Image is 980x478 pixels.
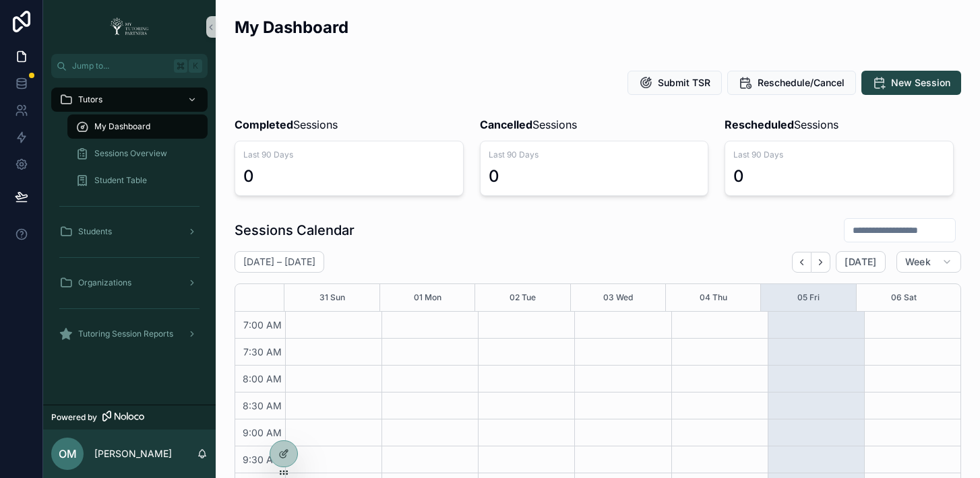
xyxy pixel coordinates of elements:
[106,16,153,38] img: App logo
[239,373,285,384] span: 8:00 AM
[51,219,208,244] a: Students
[51,271,208,295] a: Organizations
[51,322,208,346] a: Tutoring Session Reports
[896,251,961,273] button: Week
[836,251,885,273] button: [DATE]
[51,88,208,112] a: Tutors
[67,168,208,193] a: Student Table
[235,118,293,131] strong: Completed
[489,166,499,187] div: 0
[240,319,285,331] span: 7:00 AM
[627,71,722,95] button: Submit TSR
[235,16,348,38] h2: My Dashboard
[67,141,208,166] a: Sessions Overview
[480,116,577,133] span: Sessions
[243,255,315,269] h2: [DATE] – [DATE]
[414,284,441,311] button: 01 Mon
[811,252,830,273] button: Next
[243,166,254,187] div: 0
[94,121,150,132] span: My Dashboard
[905,256,931,268] span: Week
[72,61,169,71] span: Jump to...
[94,447,172,460] p: [PERSON_NAME]
[78,94,102,105] span: Tutors
[489,149,700,160] span: Last 90 Days
[239,427,285,438] span: 9:00 AM
[603,284,633,311] button: 03 Wed
[78,329,173,339] span: Tutoring Session Reports
[43,78,216,364] div: scrollable content
[51,54,208,78] button: Jump to...K
[861,71,961,95] button: New Session
[891,284,917,311] button: 06 Sat
[733,166,744,187] div: 0
[239,400,285,411] span: 8:30 AM
[733,149,945,160] span: Last 90 Days
[78,277,131,288] span: Organizations
[758,76,845,90] span: Reschedule/Cancel
[239,454,285,465] span: 9:30 AM
[792,252,811,273] button: Back
[658,76,710,90] span: Submit TSR
[891,76,950,90] span: New Session
[243,149,455,160] span: Last 90 Days
[94,175,147,186] span: Student Table
[190,61,201,71] span: K
[235,116,338,133] span: Sessions
[510,284,536,311] button: 02 Tue
[240,346,285,357] span: 7:30 AM
[797,284,820,311] button: 05 Fri
[59,446,77,462] span: OM
[94,148,167,159] span: Sessions Overview
[319,284,345,311] button: 31 Sun
[235,221,355,240] h1: Sessions Calendar
[700,284,727,311] button: 04 Thu
[480,118,532,131] strong: Cancelled
[725,116,838,133] span: Sessions
[725,118,794,131] strong: Rescheduled
[43,405,216,430] a: Powered by
[727,71,856,95] button: Reschedule/Cancel
[51,412,97,423] span: Powered by
[78,226,112,237] span: Students
[67,114,208,139] a: My Dashboard
[845,256,876,268] span: [DATE]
